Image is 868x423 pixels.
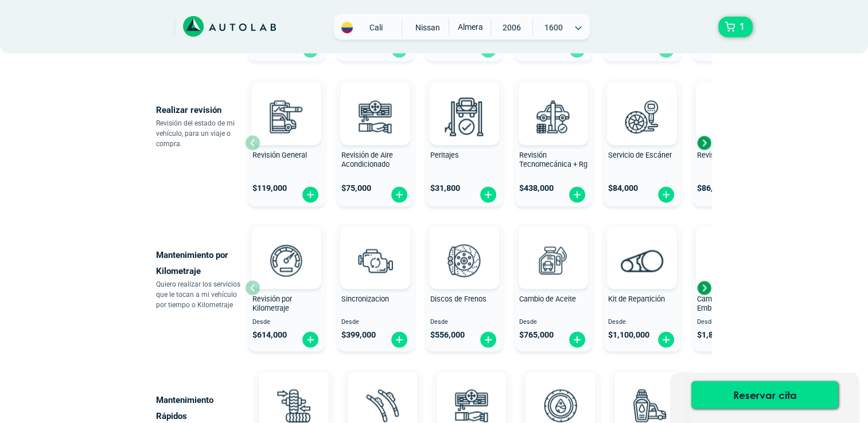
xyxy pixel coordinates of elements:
[695,279,713,296] div: Next slide
[604,79,681,206] button: Servicio de Escáner $84,000
[692,79,770,206] button: Revisión de Batería $86,900
[341,22,353,33] img: Flag of COLOMBIA
[543,374,578,409] img: AD0BCuuxAAAAAElFTkSuQmCC
[706,91,756,142] img: cambio_bateria-v3.svg
[358,85,392,120] img: AD0BCuuxAAAAAElFTkSuQmCC
[697,319,765,326] span: Desde
[341,183,371,193] span: $ 75,000
[691,381,838,409] button: Reservar cita
[350,91,400,142] img: aire_acondicionado-v3.svg
[248,79,325,206] button: Revisión General $119,000
[519,183,554,193] span: $ 438,000
[261,91,312,142] img: revision_general-v3.svg
[617,91,667,142] img: escaner-v3.svg
[608,330,649,340] span: $ 1,100,000
[515,79,592,206] button: Revisión Tecnomecánica + Rg $438,000
[430,151,459,159] span: Peritajes
[277,374,311,409] img: AD0BCuuxAAAAAElFTkSuQmCC
[608,183,638,193] span: $ 84,000
[341,295,389,303] span: Sincronizacion
[737,17,748,37] span: 1
[156,247,245,279] p: Mantenimiento por Kilometraje
[407,19,447,36] span: NISSAN
[695,134,713,151] div: Next slide
[519,151,587,169] span: Revisión Tecnomecánica + Rg
[252,319,321,326] span: Desde
[248,224,325,351] button: Revisión por Kilometraje Desde $614,000
[426,79,503,206] button: Peritajes $31,800
[692,224,770,351] button: Cambio de Kit de Embrague Desde $1,810,000
[697,183,727,193] span: $ 86,900
[430,183,460,193] span: $ 31,800
[568,331,586,348] img: fi_plus-circle2.svg
[156,102,245,118] p: Realizar revisión
[568,186,586,203] img: fi_plus-circle2.svg
[625,229,659,264] img: AD0BCuuxAAAAAElFTkSuQmCC
[337,224,414,351] button: Sincronizacion Desde $399,000
[515,224,592,351] button: Cambio de Aceite Desde $765,000
[528,91,578,142] img: revision_tecno_mecanica-v3.svg
[519,295,576,303] span: Cambio de Aceite
[252,330,287,340] span: $ 614,000
[479,186,497,203] img: fi_plus-circle2.svg
[301,331,320,348] img: fi_plus-circle2.svg
[156,118,245,149] p: Revisión del estado de mi vehículo, para un viaje o compra.
[608,151,672,159] span: Servicio de Escáner
[608,295,665,303] span: Kit de Repartición
[269,85,303,120] img: AD0BCuuxAAAAAElFTkSuQmCC
[621,249,664,272] img: correa_de_reparticion-v3.svg
[447,229,481,264] img: AD0BCuuxAAAAAElFTkSuQmCC
[533,19,574,36] span: 1600
[706,235,756,285] img: kit_de_embrague-v3.svg
[439,235,489,285] img: frenos2-v3.svg
[301,186,320,203] img: fi_plus-circle2.svg
[632,374,667,409] img: AD0BCuuxAAAAAElFTkSuQmCC
[390,186,408,203] img: fi_plus-circle2.svg
[536,229,570,264] img: AD0BCuuxAAAAAElFTkSuQmCC
[252,183,287,193] span: $ 119,000
[430,295,486,303] span: Discos de Frenos
[439,91,489,142] img: peritaje-v3.svg
[156,279,245,310] p: Quiero realizar los servicios que le tocan a mi vehículo por tiempo o Kilometraje
[625,85,659,120] img: AD0BCuuxAAAAAElFTkSuQmCC
[350,235,400,285] img: sincronizacion-v3.svg
[269,229,303,264] img: AD0BCuuxAAAAAElFTkSuQmCC
[697,295,752,313] span: Cambio de Kit de Embrague
[365,374,400,409] img: AD0BCuuxAAAAAElFTkSuQmCC
[718,17,753,37] button: 1
[426,224,503,351] button: Discos de Frenos Desde $556,000
[341,330,376,340] span: $ 399,000
[608,319,676,326] span: Desde
[519,319,587,326] span: Desde
[479,331,497,348] img: fi_plus-circle2.svg
[657,331,675,348] img: fi_plus-circle2.svg
[449,19,490,35] span: ALMERA
[356,22,396,33] span: Cali
[341,151,393,169] span: Revisión de Aire Acondicionado
[528,235,578,285] img: cambio_de_aceite-v3.svg
[341,319,410,326] span: Desde
[252,151,307,159] span: Revisión General
[358,229,392,264] img: AD0BCuuxAAAAAElFTkSuQmCC
[261,235,312,285] img: revision_por_kilometraje-v3.svg
[697,151,759,159] span: Revisión de Batería
[390,331,408,348] img: fi_plus-circle2.svg
[447,85,481,120] img: AD0BCuuxAAAAAElFTkSuQmCC
[491,19,532,36] span: 2006
[536,85,570,120] img: AD0BCuuxAAAAAElFTkSuQmCC
[604,224,681,351] button: Kit de Repartición Desde $1,100,000
[697,330,738,340] span: $ 1,810,000
[454,374,489,409] img: AD0BCuuxAAAAAElFTkSuQmCC
[430,330,465,340] span: $ 556,000
[519,330,554,340] span: $ 765,000
[337,79,414,206] button: Revisión de Aire Acondicionado $75,000
[430,319,499,326] span: Desde
[657,186,675,203] img: fi_plus-circle2.svg
[252,295,292,313] span: Revisión por Kilometraje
